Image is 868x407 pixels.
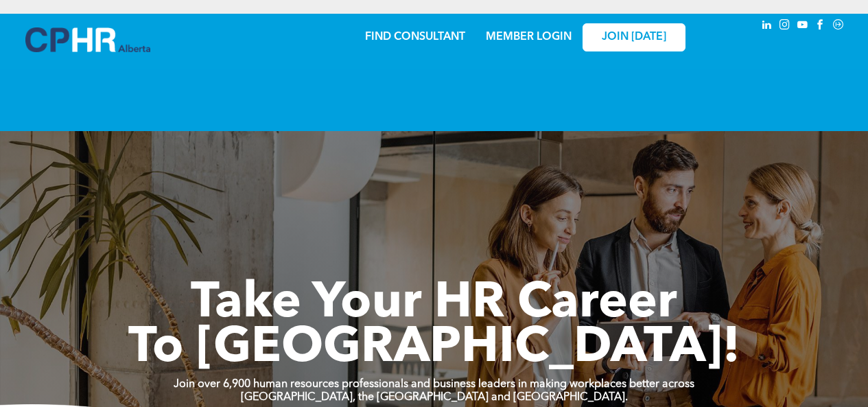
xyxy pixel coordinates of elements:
a: FIND CONSULTANT [365,32,465,43]
img: A blue and white logo for cp alberta [25,27,150,52]
a: instagram [777,17,793,36]
a: linkedin [760,17,775,36]
a: MEMBER LOGIN [486,32,572,43]
a: youtube [795,17,810,36]
span: Take Your HR Career [191,279,677,329]
span: To [GEOGRAPHIC_DATA]! [128,324,740,373]
strong: Join over 6,900 human resources professionals and business leaders in making workplaces better ac... [174,379,694,390]
a: JOIN [DATE] [583,23,685,51]
a: Social network [831,17,846,36]
strong: [GEOGRAPHIC_DATA], the [GEOGRAPHIC_DATA] and [GEOGRAPHIC_DATA]. [241,392,628,403]
a: facebook [813,17,828,36]
span: JOIN [DATE] [602,31,666,44]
